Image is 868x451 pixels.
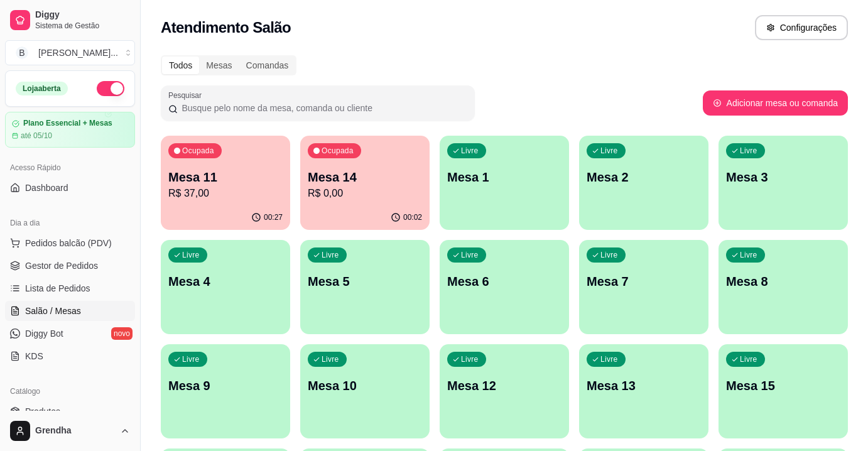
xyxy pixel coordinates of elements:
a: Produtos [5,401,135,421]
a: Diggy Botnovo [5,323,135,344]
div: Comandas [239,57,296,74]
article: Plano Essencial + Mesas [23,119,112,128]
span: Diggy Bot [25,327,63,340]
p: Mesa 12 [447,377,561,394]
p: Mesa 3 [726,168,840,186]
p: Livre [322,354,339,364]
p: Mesa 15 [726,377,840,394]
p: Livre [461,146,479,156]
p: Livre [182,250,200,260]
p: Mesa 8 [726,273,840,290]
p: Mesa 5 [308,273,422,290]
p: Livre [182,354,200,364]
p: Livre [461,250,479,260]
button: LivreMesa 7 [579,240,708,334]
article: até 05/10 [21,131,52,141]
p: Livre [740,146,757,156]
span: Lista de Pedidos [25,282,90,295]
span: B [16,46,28,59]
p: Livre [600,354,618,364]
button: LivreMesa 8 [719,240,848,334]
p: R$ 37,00 [168,186,283,201]
p: Mesa 14 [308,168,422,186]
div: Loja aberta [16,82,68,95]
button: Configurações [755,15,848,40]
p: 00:02 [403,212,422,222]
h2: Atendimento Salão [161,18,291,38]
p: Livre [740,250,757,260]
p: Mesa 1 [447,168,561,186]
a: KDS [5,346,135,366]
input: Pesquisar [178,102,467,114]
a: Gestor de Pedidos [5,256,135,276]
span: Gestor de Pedidos [25,259,98,272]
p: Mesa 13 [587,377,701,394]
p: Livre [322,250,339,260]
a: Dashboard [5,178,135,198]
button: Alterar Status [97,81,124,96]
span: KDS [25,350,43,362]
button: LivreMesa 3 [719,136,848,230]
p: Livre [600,146,618,156]
p: Mesa 7 [587,273,701,290]
div: Dia a dia [5,213,135,233]
label: Pesquisar [168,90,206,101]
button: LivreMesa 1 [440,136,569,230]
button: LivreMesa 13 [579,344,708,438]
p: Livre [740,354,757,364]
div: Catálogo [5,381,135,401]
p: Mesa 4 [168,273,283,290]
button: LivreMesa 15 [719,344,848,438]
span: Grendha [35,425,115,437]
span: Dashboard [25,182,68,194]
button: LivreMesa 12 [440,344,569,438]
button: LivreMesa 6 [440,240,569,334]
p: Livre [461,354,479,364]
p: Mesa 11 [168,168,283,186]
span: Sistema de Gestão [35,21,130,31]
p: 00:27 [264,212,283,222]
div: Todos [162,57,199,74]
button: Select a team [5,40,135,65]
a: Lista de Pedidos [5,278,135,298]
p: Mesa 6 [447,273,561,290]
a: Salão / Mesas [5,301,135,321]
button: OcupadaMesa 14R$ 0,0000:02 [300,136,430,230]
button: OcupadaMesa 11R$ 37,0000:27 [161,136,290,230]
p: Mesa 9 [168,377,283,394]
p: Livre [600,250,618,260]
span: Pedidos balcão (PDV) [25,237,112,249]
span: Salão / Mesas [25,305,81,317]
p: R$ 0,00 [308,186,422,201]
button: LivreMesa 9 [161,344,290,438]
p: Mesa 10 [308,377,422,394]
button: LivreMesa 4 [161,240,290,334]
div: Mesas [199,57,239,74]
a: Plano Essencial + Mesasaté 05/10 [5,112,135,148]
button: Grendha [5,416,135,446]
button: LivreMesa 2 [579,136,708,230]
button: LivreMesa 5 [300,240,430,334]
a: DiggySistema de Gestão [5,5,135,35]
span: Produtos [25,405,60,418]
div: Acesso Rápido [5,158,135,178]
button: Adicionar mesa ou comanda [703,90,848,116]
p: Ocupada [182,146,214,156]
div: [PERSON_NAME] ... [38,46,118,59]
button: LivreMesa 10 [300,344,430,438]
p: Ocupada [322,146,354,156]
p: Mesa 2 [587,168,701,186]
span: Diggy [35,9,130,21]
button: Pedidos balcão (PDV) [5,233,135,253]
